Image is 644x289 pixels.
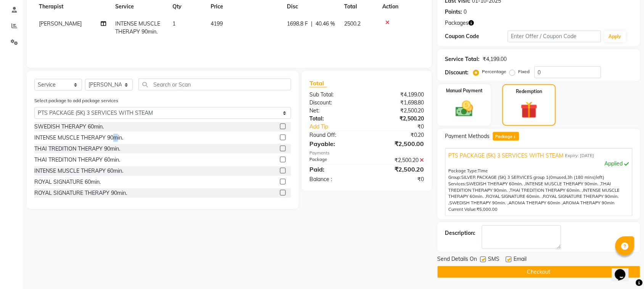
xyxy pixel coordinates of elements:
button: Checkout [438,266,640,278]
div: Payments [309,150,424,156]
span: Packages [445,19,469,27]
iframe: chat widget [612,258,636,281]
span: Send Details On [438,255,477,265]
span: | [311,20,312,28]
span: SILVER PACKAGE (5K) 3 SERVICES group 1 [462,175,549,180]
div: THAI TREDITION THERAPY 90min. [34,145,120,153]
span: Total [309,79,327,87]
div: ₹4,199.00 [367,91,430,99]
span: ₹5,000.00 [477,207,498,212]
span: 2500.2 [344,20,361,27]
div: Net: [304,107,367,115]
div: ₹2,500.20 [367,107,430,115]
span: 4199 [211,20,223,27]
div: Package [304,156,367,164]
span: 40.46 % [316,20,335,28]
div: ₹4,199.00 [483,55,507,63]
span: Services: [449,181,467,186]
div: ₹1,698.80 [367,99,430,107]
span: Time [478,168,488,173]
button: Apply [604,31,626,42]
span: Current Value: [449,207,477,212]
div: INTENSE MUSCLE THERAPY 90min. [34,134,123,142]
span: THAI TREDITION THERAPY 60min. , [510,188,583,193]
span: THAI TREDITION THERAPY 90min. , [449,181,611,193]
div: ₹0 [377,123,430,131]
div: Discount: [445,69,469,77]
span: AROMA THERAPY 90min [563,200,615,206]
div: Coupon Code [445,32,508,40]
span: Package Type: [449,168,478,173]
div: Total: [304,115,367,123]
span: 1698.8 F [287,20,308,28]
div: Sub Total: [304,91,367,99]
div: Round Off: [304,131,367,139]
span: INTENSE MUSCLE THERAPY 90min. , [526,181,601,186]
div: Balance : [304,175,367,183]
span: Group: [449,175,462,180]
div: Description: [445,229,476,237]
div: Points: [445,8,462,16]
div: ROYAL SIGNATURE 60min. [34,178,101,186]
span: 1 [512,135,517,140]
a: Add Tip [304,123,377,131]
span: 1 [172,20,175,27]
div: Service Total: [445,55,480,63]
div: Payable: [304,139,367,148]
img: _gift.svg [515,100,543,120]
span: SWEDISH THERAPY 90min. , [450,200,509,206]
span: PTS PACKAGE (5K) 3 SERVICES WITH STEAM [449,152,564,160]
img: _cash.svg [450,99,479,119]
span: SMS [488,255,500,265]
div: SWEDISH THERAPY 60min. [34,123,104,131]
div: THAI TREDITION THERAPY 60min. [34,156,120,164]
span: Payment Methods [445,132,490,140]
input: Search or Scan [138,79,291,90]
span: Package [493,132,519,141]
label: Redemption [516,88,543,95]
label: Fixed [518,68,530,75]
div: 0 [464,8,467,16]
div: ₹0.20 [367,131,430,139]
label: Percentage [482,68,507,75]
span: INTENSE MUSCLE THERAPY 90min. [115,20,160,35]
div: ROYAL SIGNATURE THERAPY 90min. [34,189,127,197]
span: 3h (180 mins) [568,175,596,180]
label: Select package to add package services [34,97,118,104]
span: (0m [549,175,557,180]
label: Manual Payment [446,87,483,94]
span: [PERSON_NAME] [39,20,82,27]
div: INTENSE MUSCLE THERAPY 60min. [34,167,123,175]
div: ₹2,500.00 [367,139,430,148]
div: ₹0 [367,175,430,183]
span: Expiry: [DATE] [565,153,594,159]
div: Applied [449,160,629,168]
span: Email [514,255,527,265]
div: ₹2,500.20 [367,165,430,174]
div: Paid: [304,165,367,174]
span: used, left) [462,175,605,180]
span: SWEDISH THERAPY 60min. , [467,181,526,186]
input: Enter Offer / Coupon Code [508,31,601,42]
span: ROYAL SIGNATURE 60min. , [486,194,543,199]
span: AROMA THERAPY 60min , [509,200,563,206]
div: Discount: [304,99,367,107]
div: ₹2,500.20 [367,115,430,123]
div: ₹2,500.20 [367,156,430,164]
